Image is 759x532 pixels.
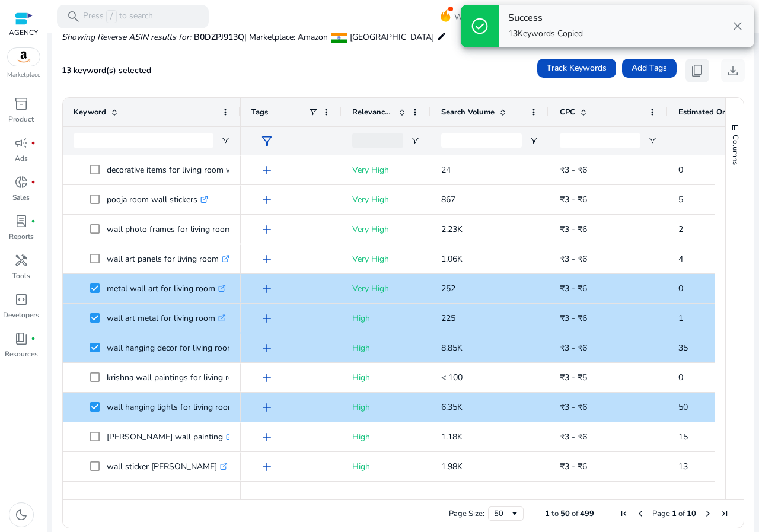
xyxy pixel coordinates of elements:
[441,133,522,148] input: Search Volume Filter Input
[8,114,34,125] p: Product
[441,402,463,413] span: 6.35K
[441,431,463,442] span: 1.18K
[3,310,39,320] p: Developers
[678,107,750,117] span: Estimated Orders/Month
[560,224,587,235] span: ₹3 - ₹6
[441,253,463,265] span: 1.06K
[672,508,677,519] span: 1
[508,28,518,39] span: 13
[260,282,274,296] span: add
[352,276,420,301] p: Very High
[678,372,683,383] span: 0
[9,27,38,38] p: AGENCY
[441,372,463,383] span: < 100
[636,509,645,518] div: Previous Page
[488,506,524,521] div: Page Size
[560,402,587,413] span: ₹3 - ₹6
[622,59,677,78] button: Add Tags
[678,194,683,205] span: 5
[9,231,34,242] p: Reports
[260,430,274,444] span: add
[449,508,484,519] div: Page Size:
[560,107,575,117] span: CPC
[12,192,30,203] p: Sales
[14,332,28,346] span: book_4
[260,222,274,237] span: add
[352,425,420,449] p: High
[14,508,28,522] span: dark_mode
[31,180,36,184] span: fiber_manual_record
[726,63,740,78] span: download
[107,187,208,212] p: pooja room wall stickers
[652,508,670,519] span: Page
[62,31,191,43] i: Showing Reverse ASIN results for:
[470,17,489,36] span: check_circle
[107,306,226,330] p: wall art metal for living room
[678,253,683,265] span: 4
[560,283,587,294] span: ₹3 - ₹6
[12,270,30,281] p: Tools
[685,59,709,82] button: content_copy
[244,31,328,43] span: | Marketplace: Amazon
[107,336,245,360] p: wall hanging decor for living room
[410,136,420,145] button: Open Filter Menu
[545,508,550,519] span: 1
[441,313,455,324] span: 225
[194,31,244,43] span: B0DZPJ913Q
[83,10,153,23] p: Press to search
[107,247,229,271] p: wall art panels for living room
[441,224,463,235] span: 2.23K
[551,508,559,519] span: to
[678,164,683,176] span: 0
[560,313,587,324] span: ₹3 - ₹6
[107,454,228,479] p: wall sticker [PERSON_NAME]
[441,342,463,353] span: 8.85K
[678,283,683,294] span: 0
[14,175,28,189] span: donut_small
[107,425,234,449] p: [PERSON_NAME] wall painting
[5,349,38,359] p: Resources
[690,63,704,78] span: content_copy
[441,194,455,205] span: 867
[537,59,616,78] button: Track Keywords
[441,283,455,294] span: 252
[31,219,36,224] span: fiber_manual_record
[352,217,420,241] p: Very High
[14,214,28,228] span: lab_profile
[678,313,683,324] span: 1
[260,252,274,266] span: add
[352,187,420,212] p: Very High
[560,508,570,519] span: 50
[107,158,253,182] p: decorative items for living room wall
[260,193,274,207] span: add
[529,136,538,145] button: Open Filter Menu
[352,454,420,479] p: High
[350,31,434,43] span: [GEOGRAPHIC_DATA]
[107,395,245,419] p: wall hanging lights for living room
[678,431,688,442] span: 15
[352,247,420,271] p: Very High
[703,509,713,518] div: Next Page
[62,65,151,76] span: 13 keyword(s) selected
[731,19,745,33] span: close
[508,28,583,40] p: Keywords Copied
[352,365,420,390] p: High
[260,134,274,148] span: filter_alt
[251,107,268,117] span: Tags
[352,306,420,330] p: High
[260,163,274,177] span: add
[260,311,274,326] span: add
[678,342,688,353] span: 35
[454,7,500,27] span: What's New
[678,508,685,519] span: of
[560,431,587,442] span: ₹3 - ₹6
[580,508,594,519] span: 499
[66,9,81,24] span: search
[352,336,420,360] p: High
[560,164,587,176] span: ₹3 - ₹6
[31,336,36,341] span: fiber_manual_record
[687,508,696,519] span: 10
[648,136,657,145] button: Open Filter Menu
[678,224,683,235] span: 2
[720,509,729,518] div: Last Page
